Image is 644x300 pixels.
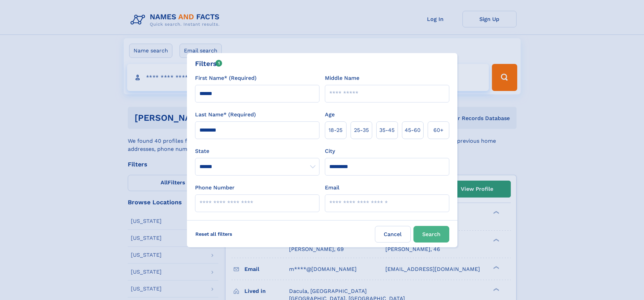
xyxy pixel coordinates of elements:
span: 35‑45 [379,126,395,134]
span: 25‑35 [354,126,369,134]
label: Middle Name [325,74,359,82]
span: 60+ [433,126,444,134]
div: Filters [195,59,222,69]
label: Reset all filters [191,226,237,242]
span: 45‑60 [405,126,421,134]
label: Email [325,184,339,192]
label: Last Name* (Required) [195,111,256,119]
label: Cancel [375,226,411,243]
button: Search [413,226,449,243]
span: 18‑25 [329,126,342,134]
label: First Name* (Required) [195,74,257,82]
label: State [195,147,319,155]
label: Phone Number [195,184,235,192]
label: City [325,147,335,155]
label: Age [325,111,335,119]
